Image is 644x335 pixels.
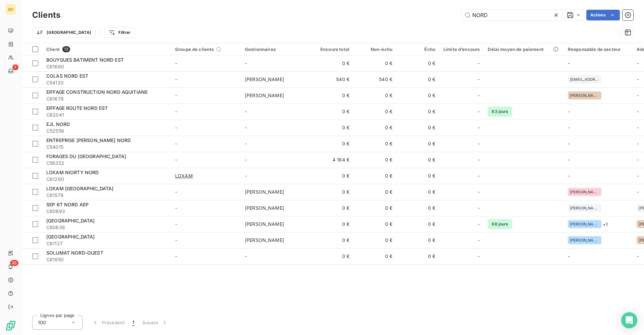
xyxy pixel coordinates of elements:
[396,136,439,152] td: 0 €
[354,55,396,71] td: 0 €
[175,253,177,259] span: -
[443,47,480,52] div: Limite d’encours
[46,73,88,79] span: COLAS NORD EST
[568,60,570,66] span: -
[175,76,177,82] span: -
[10,260,18,266] span: 20
[46,186,113,191] span: LOXAM [GEOGRAPHIC_DATA]
[354,136,396,152] td: 0 €
[104,27,135,38] button: Filtrer
[46,192,167,199] span: C61579
[478,156,480,163] span: -
[46,160,167,166] span: C56352
[311,152,354,168] td: 4 164 €
[637,157,639,162] span: -
[354,232,396,248] td: 0 €
[311,104,354,120] td: 0 €
[488,107,512,117] span: 63 jours
[478,108,480,115] span: -
[570,93,599,97] span: [PERSON_NAME][EMAIL_ADDRESS][DOMAIN_NAME]
[175,157,177,162] span: -
[46,256,167,263] span: C61950
[603,221,608,228] span: + 1
[637,76,639,82] span: -
[46,202,89,207] span: SEP 6T NORD AEP
[175,141,177,146] span: -
[637,125,639,130] span: -
[175,189,177,195] span: -
[175,60,177,66] span: -
[311,248,354,264] td: 0 €
[478,92,480,99] span: -
[46,89,148,95] span: EIFFAGE CONSTRUCTION NORD AQUITIANE
[46,224,167,231] span: C60636
[311,168,354,184] td: 0 €
[175,92,177,98] span: -
[46,128,167,134] span: C52559
[568,157,570,162] span: -
[62,46,70,52] span: 13
[12,64,18,70] span: 1
[245,125,247,130] span: -
[311,136,354,152] td: 0 €
[175,125,177,130] span: -
[311,55,354,71] td: 0 €
[478,140,480,147] span: -
[396,232,439,248] td: 0 €
[245,253,247,259] span: -
[46,79,167,86] span: C54120
[46,250,103,256] span: SOLUMAT NORD-OUEST
[396,71,439,87] td: 0 €
[46,95,167,102] span: C61678
[245,189,284,195] span: [PERSON_NAME]
[32,9,60,21] h3: Clients
[354,216,396,232] td: 0 €
[46,240,167,247] span: C61127
[138,316,172,330] button: Suivant
[311,71,354,87] td: 540 €
[621,312,637,328] div: Open Intercom Messenger
[568,47,629,52] div: Responsable de secteur
[637,189,639,195] span: -
[637,253,639,259] span: -
[46,234,95,240] span: [GEOGRAPHIC_DATA]
[46,144,167,150] span: C54015
[46,57,124,63] span: BOUYGUES BATIMENT NORD EST
[311,120,354,136] td: 0 €
[311,200,354,216] td: 0 €
[354,184,396,200] td: 0 €
[570,190,599,194] span: [PERSON_NAME][EMAIL_ADDRESS][DOMAIN_NAME]
[5,4,16,15] div: SO
[245,60,247,66] span: -
[46,170,99,175] span: LOXAM NIORTY NORD
[568,253,570,259] span: -
[637,60,639,66] span: -
[245,141,247,146] span: -
[396,248,439,264] td: 0 €
[568,109,570,114] span: -
[478,221,480,227] span: -
[175,221,177,227] span: -
[245,237,284,243] span: [PERSON_NAME]
[586,10,620,20] button: Actions
[568,173,570,179] span: -
[46,153,126,159] span: FORAGES DU [GEOGRAPHIC_DATA]
[637,92,639,98] span: -
[396,55,439,71] td: 0 €
[478,173,480,179] span: -
[354,168,396,184] td: 0 €
[46,121,70,127] span: EJL NORD
[245,205,284,211] span: [PERSON_NAME]
[311,216,354,232] td: 0 €
[128,316,138,330] button: 1
[396,200,439,216] td: 0 €
[568,141,570,146] span: -
[245,109,247,114] span: -
[354,71,396,87] td: 540 €
[175,205,177,211] span: -
[354,104,396,120] td: 0 €
[132,319,134,326] span: 1
[245,157,247,162] span: -
[478,205,480,211] span: -
[488,219,512,229] span: 68 jours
